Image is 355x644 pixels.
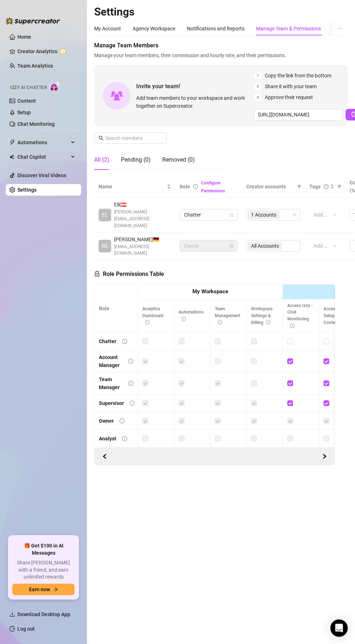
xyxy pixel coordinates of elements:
a: Configure Permissions [201,180,225,193]
a: Content [17,98,36,104]
div: Owner [99,417,114,425]
img: AI Chatter [50,81,61,92]
span: Creator accounts [246,183,294,191]
div: Analyst [99,435,116,443]
a: Log out [17,626,35,632]
span: Share it with your team [265,82,317,90]
span: Team Management [215,306,240,325]
span: filter [297,184,301,189]
span: 3 [254,93,262,101]
button: Earn nowarrow-right [12,584,75,595]
span: info-circle [128,381,133,386]
span: filter [337,184,342,189]
span: Access Izzy Setup - Content [323,306,346,325]
span: lock [94,271,100,277]
th: Role [95,285,138,333]
span: info-circle [290,324,295,328]
span: Automations [179,310,204,321]
span: info-circle [218,320,222,324]
span: Role [180,184,190,189]
span: Earn now [29,587,50,592]
div: Pending (0) [121,155,151,164]
span: filter [336,181,343,192]
span: question-circle [323,184,329,189]
span: Chatter [184,209,233,220]
th: Name [94,176,175,198]
span: Download Desktop App [17,611,70,617]
span: BE [102,242,108,250]
span: Owner [184,240,233,251]
span: Invite your team! [136,82,254,91]
a: Creator Analytics exclamation-circle [17,46,75,57]
span: 🎁 Get $100 in AI Messages [12,542,75,556]
span: info-circle [122,339,127,344]
h2: Settings [94,5,348,19]
span: 1 Accounts [251,211,276,219]
span: Analytics Dashboard [142,306,163,325]
span: info-circle [145,320,150,324]
span: thunderbolt [9,140,15,145]
span: Automations [17,137,69,148]
button: ellipsis [331,22,348,35]
a: Team Analytics [17,63,53,69]
div: Manage Team & Permissions [256,25,321,33]
span: ellipsis [337,26,342,31]
div: Supervisor [99,399,124,407]
span: Elli 🇦🇹 [114,201,171,209]
span: EL [102,211,108,219]
span: Share [PERSON_NAME] with a friend, and earn unlimited rewards [12,559,75,581]
button: Scroll Forward [99,451,110,462]
span: lock [229,244,234,248]
img: Chat Copilot [9,154,14,159]
span: Name [99,183,165,191]
div: Account Manager [99,353,122,369]
span: [PERSON_NAME] 🇩🇪 [114,235,171,243]
span: Tags [309,183,321,191]
a: Home [17,34,31,40]
span: lock [229,213,234,217]
span: 1 [254,72,262,80]
a: Settings [17,187,37,193]
span: Manage your team members, their commission and hourly rate, and their permissions. [94,51,348,59]
span: info-circle [181,317,186,321]
span: arrow-right [53,587,58,592]
span: info-circle [122,436,127,441]
span: Izzy AI Chatter [10,84,47,91]
div: Notifications and Reports [187,25,245,33]
span: Approve their request [265,93,313,101]
span: search [99,136,104,141]
span: 1 Accounts [248,210,280,219]
span: Add team members to your workspace and work together on Supercreator. [136,94,251,110]
div: Removed (0) [162,155,195,164]
a: Chat Monitoring [17,121,55,127]
div: Agency Workspace [133,25,175,33]
span: Copy the link from the bottom [265,72,331,80]
span: 2 [254,82,262,90]
div: My Account [94,25,121,33]
input: Search members [105,134,156,142]
button: Scroll Backward [319,451,330,462]
a: Setup [17,110,31,115]
span: info-circle [266,320,271,324]
span: info-circle [128,359,133,364]
span: Manage Team Members [94,41,348,50]
span: download [9,611,15,617]
span: [PERSON_NAME][EMAIL_ADDRESS][DOMAIN_NAME] [114,209,171,229]
span: right [322,454,327,459]
span: info-circle [120,418,125,423]
div: Open Intercom Messenger [330,619,348,637]
a: Discover Viral Videos [17,172,66,178]
span: [EMAIL_ADDRESS][DOMAIN_NAME] [114,243,171,257]
div: Chatter [99,337,116,345]
span: Workspace Settings & Billing [251,306,272,325]
span: Access Izzy - Chat Monitoring [287,303,313,329]
span: left [102,454,107,459]
span: Chat Copilot [17,151,69,163]
img: logo-BBDzfeDw.svg [6,17,60,25]
span: info-circle [193,184,198,189]
strong: My Workspace [192,288,228,295]
div: All (2) [94,155,109,164]
span: filter [296,181,303,192]
span: info-circle [130,401,135,406]
div: Team Manager [99,375,122,391]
